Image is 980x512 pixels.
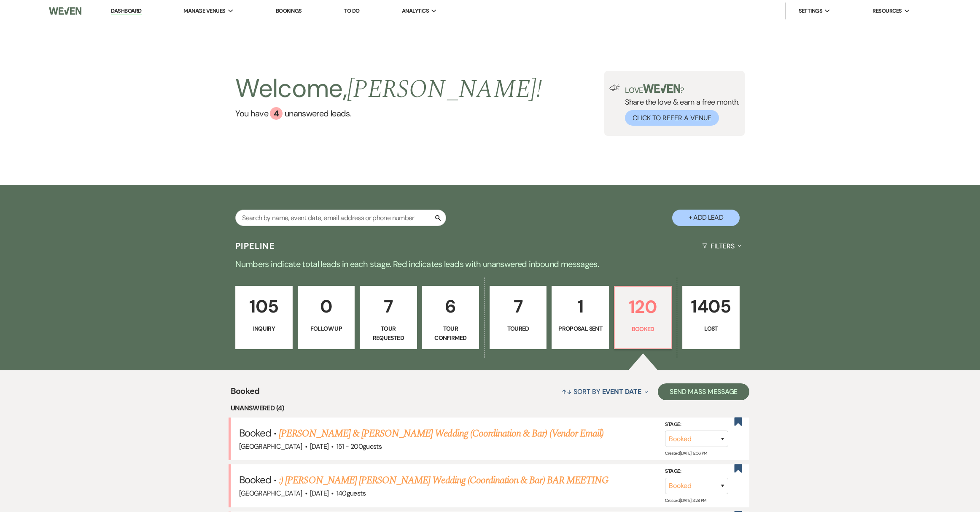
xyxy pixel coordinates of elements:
p: 105 [241,292,287,321]
div: 4 [270,107,283,120]
span: ↑↓ [562,387,572,396]
label: Stage: [665,467,728,476]
button: Send Mass Message [658,383,750,400]
p: Proposal Sent [557,324,603,333]
span: [GEOGRAPHIC_DATA] [239,489,302,498]
button: Filters [699,235,745,257]
p: Toured [495,324,541,333]
button: + Add Lead [672,210,740,226]
p: 6 [428,292,474,321]
p: Lost [688,324,734,333]
span: Booked [239,473,271,486]
a: :) [PERSON_NAME] [PERSON_NAME] Wedding (Coordination & Bar) BAR MEETING [279,473,608,488]
a: To Do [344,7,359,14]
a: Bookings [276,7,302,14]
a: [PERSON_NAME] & [PERSON_NAME] Wedding (Coordination & Bar) (Vendor Email) [279,426,603,441]
label: Stage: [665,420,728,429]
p: Love ? [625,84,740,94]
h3: Pipeline [235,240,275,252]
span: [PERSON_NAME] ! [347,70,542,109]
span: [DATE] [310,442,328,451]
a: 7Toured [490,286,547,349]
button: Click to Refer a Venue [625,110,719,126]
a: 1405Lost [682,286,739,349]
span: Created: [DATE] 12:56 PM [665,450,707,456]
span: 140 guests [337,489,366,498]
span: [DATE] [310,489,328,498]
p: 120 [620,293,666,321]
p: 1405 [688,292,734,321]
a: You have 4 unanswered leads. [235,107,542,120]
span: Manage Venues [183,7,225,15]
a: 1Proposal Sent [552,286,608,349]
span: Booked [231,385,260,403]
p: Follow Up [303,324,349,333]
img: weven-logo-green.svg [643,84,681,93]
p: Booked [620,324,666,334]
p: Tour Confirmed [428,324,474,343]
span: Booked [239,426,271,439]
p: 7 [365,292,411,321]
img: Weven Logo [49,2,81,20]
p: 1 [557,292,603,321]
p: Numbers indicate total leads in each stage. Red indicates leads with unanswered inbound messages. [186,257,794,271]
span: Resources [872,7,902,15]
a: 6Tour Confirmed [422,286,479,349]
a: Dashboard [111,7,141,15]
p: Inquiry [241,324,287,333]
p: 7 [495,292,541,321]
a: 0Follow Up [298,286,355,349]
li: Unanswered (4) [231,403,750,414]
h2: Welcome, [235,71,542,107]
span: Analytics [402,7,429,15]
p: 0 [303,292,349,321]
span: [GEOGRAPHIC_DATA] [239,442,302,451]
span: Settings [799,7,823,15]
p: Tour Requested [365,324,411,343]
div: Share the love & earn a free month. [620,84,740,126]
a: 7Tour Requested [360,286,417,349]
img: loud-speaker-illustration.svg [609,84,620,91]
input: Search by name, event date, email address or phone number [235,210,446,226]
a: 120Booked [614,286,672,349]
span: 151 - 200 guests [337,442,382,451]
a: 105Inquiry [235,286,292,349]
button: Sort By Event Date [558,380,651,403]
span: Event Date [602,387,641,396]
span: Created: [DATE] 3:28 PM [665,498,706,503]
